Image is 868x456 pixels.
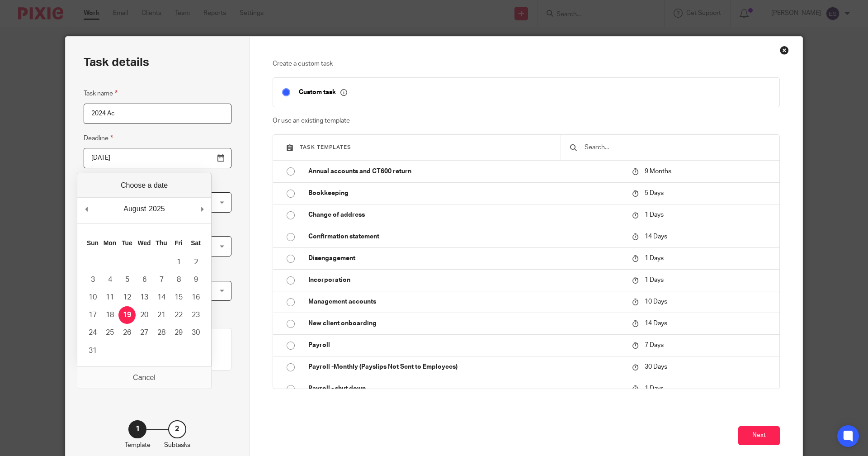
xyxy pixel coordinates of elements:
button: 8 [170,271,187,289]
button: 19 [118,306,136,324]
div: Close this dialog window [780,46,789,55]
div: 2 [168,420,186,438]
button: 20 [136,306,153,324]
button: 16 [187,289,204,306]
span: 14 Days [645,233,667,240]
span: 1 Days [645,277,664,283]
button: 21 [153,306,170,324]
button: Next Month [198,202,207,216]
span: 1 Days [645,385,664,392]
button: 28 [153,324,170,342]
abbr: Friday [175,239,183,247]
button: 24 [84,324,101,342]
p: Bookkeeping [308,189,623,198]
button: 2 [187,253,204,271]
p: Subtasks [164,441,190,450]
button: 29 [170,324,187,342]
abbr: Sunday [87,239,99,247]
span: 9 Months [645,168,671,175]
input: Task name [84,104,231,124]
button: 5 [118,271,136,289]
h2: Task details [84,55,149,70]
p: Create a custom task [273,59,780,68]
p: Payroll [308,341,623,350]
button: 12 [118,289,136,306]
span: Task templates [300,145,351,150]
p: Custom task [299,88,347,96]
button: 23 [187,306,204,324]
input: Use the arrow keys to pick a date [84,148,231,168]
button: 1 [170,253,187,271]
button: 30 [187,324,204,342]
label: Deadline [84,133,113,143]
p: Change of address [308,210,623,219]
button: 11 [101,289,118,306]
div: 1 [128,420,146,438]
button: 22 [170,306,187,324]
button: 25 [101,324,118,342]
button: 4 [101,271,118,289]
button: 13 [136,289,153,306]
button: 27 [136,324,153,342]
p: Confirmation statement [308,232,623,241]
p: Payroll -Monthly (Payslips Not Sent to Employees) [308,362,623,371]
abbr: Wednesday [137,239,151,247]
button: 31 [84,342,101,360]
p: Annual accounts and CT600 return [308,167,623,176]
button: 26 [118,324,136,342]
span: 1 Days [645,212,664,218]
p: Template [125,441,151,450]
span: 10 Days [645,299,667,305]
p: Management accounts [308,297,623,306]
span: 1 Days [645,255,664,261]
button: 17 [84,306,101,324]
p: Incorporation [308,275,623,285]
p: Or use an existing template [273,116,780,125]
button: 14 [153,289,170,306]
abbr: Monday [104,239,116,247]
abbr: Thursday [156,239,167,247]
p: Disengagement [308,254,623,263]
span: 14 Days [645,320,667,327]
button: Previous Month [82,202,91,216]
span: 30 Days [645,364,667,370]
span: 7 Days [645,342,664,348]
div: 2025 [147,202,166,216]
label: Task name [84,88,118,99]
p: New client onboarding [308,319,623,328]
abbr: Tuesday [122,239,132,247]
div: August [122,202,147,216]
button: 10 [84,289,101,306]
abbr: Saturday [191,239,201,247]
button: 3 [84,271,101,289]
button: 15 [170,289,187,306]
button: Next [738,426,780,446]
button: 18 [101,306,118,324]
input: Search... [584,142,770,152]
button: 6 [136,271,153,289]
button: 9 [187,271,204,289]
p: Payroll - shut down [308,384,623,393]
span: 5 Days [645,190,664,196]
button: 7 [153,271,170,289]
